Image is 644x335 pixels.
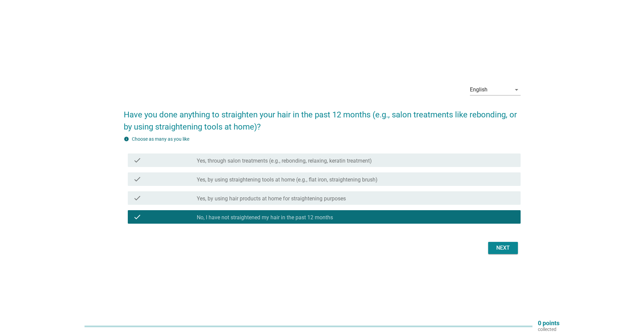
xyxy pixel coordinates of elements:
i: check [133,156,141,164]
i: info [124,136,129,142]
label: Choose as many as you like [132,136,189,142]
p: collected [538,326,559,332]
div: English [470,87,487,93]
p: 0 points [538,320,559,326]
i: check [133,175,141,183]
button: Next [488,242,518,254]
label: Yes, by using straightening tools at home (e.g., flat iron, straightening brush) [197,176,378,183]
i: arrow_drop_down [512,86,521,94]
div: Next [494,244,512,252]
label: Yes, by using hair products at home for straightening purposes [197,195,346,202]
i: check [133,194,141,202]
i: check [133,213,141,221]
h2: Have you done anything to straighten your hair in the past 12 months (e.g., salon treatments like... [124,102,521,133]
label: No, I have not straightened my hair in the past 12 months [197,214,333,221]
label: Yes, through salon treatments (e.g., rebonding, relaxing, keratin treatment) [197,158,372,164]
